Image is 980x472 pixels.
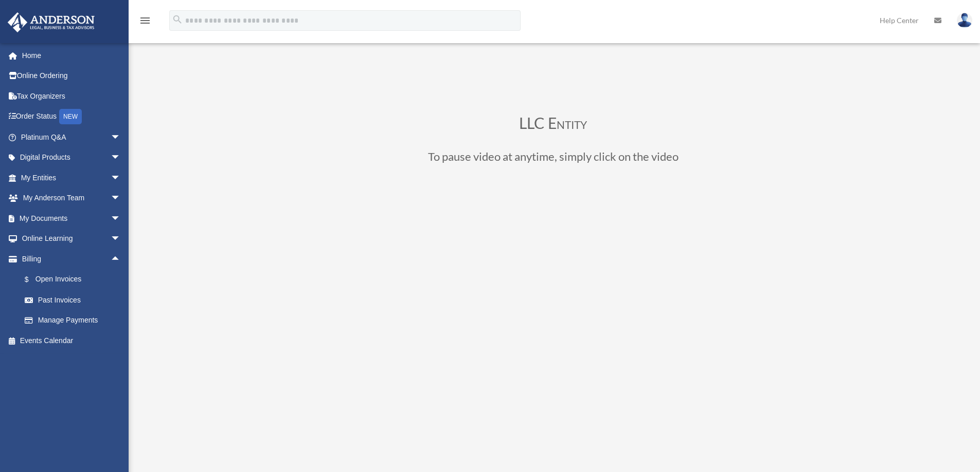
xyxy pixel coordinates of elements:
[7,188,136,209] a: My Anderson Teamarrow_drop_down
[111,188,131,209] span: arrow_drop_down
[957,13,972,28] img: User Pic
[5,12,98,32] img: Anderson Advisors Platinum Portal
[7,208,136,229] a: My Documentsarrow_drop_down
[111,127,131,148] span: arrow_drop_down
[7,147,136,168] a: Digital Productsarrow_drop_down
[7,66,136,86] a: Online Ordering
[111,229,131,250] span: arrow_drop_down
[7,45,136,66] a: Home
[7,249,136,269] a: Billingarrow_drop_up
[7,330,136,351] a: Events Calendar
[172,14,183,25] i: search
[139,18,151,27] a: menu
[7,167,136,188] a: My Entitiesarrow_drop_down
[275,151,831,167] h3: To pause video at anytime, simply click on the video
[14,290,136,310] a: Past Invoices
[30,273,35,286] span: $
[111,208,131,229] span: arrow_drop_down
[7,229,136,249] a: Online Learningarrow_drop_down
[7,127,136,147] a: Platinum Q&Aarrow_drop_down
[139,14,151,27] i: menu
[111,249,131,270] span: arrow_drop_up
[7,106,136,127] a: Order StatusNEW
[14,269,136,290] a: $Open Invoices
[111,167,131,188] span: arrow_drop_down
[14,310,136,331] a: Manage Payments
[59,109,82,124] div: NEW
[7,86,136,106] a: Tax Organizers
[111,147,131,168] span: arrow_drop_down
[275,115,831,136] h3: LLC Entity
